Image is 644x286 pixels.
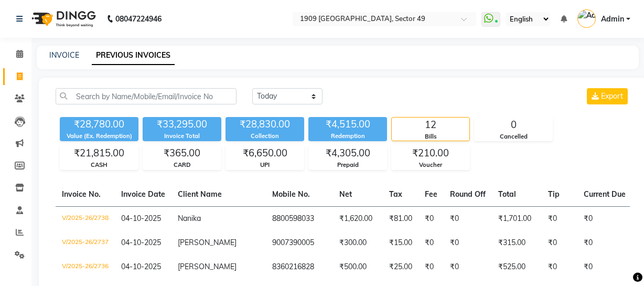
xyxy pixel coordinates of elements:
td: ₹525.00 [492,255,542,279]
span: Total [498,189,516,199]
div: ₹21,815.00 [60,146,138,161]
div: ₹365.00 [143,146,221,161]
div: ₹6,650.00 [226,146,304,161]
div: Invoice Total [143,132,221,141]
span: Mobile No. [272,189,310,199]
span: Export [601,91,623,101]
span: Tip [548,189,560,199]
div: Bills [392,132,469,141]
td: ₹81.00 [383,206,418,231]
a: PREVIOUS INVOICES [92,46,175,65]
span: [PERSON_NAME] [178,238,237,247]
div: 12 [392,118,469,132]
td: 8800598033 [266,206,333,231]
td: ₹0 [542,231,577,255]
span: 04-10-2025 [121,262,161,271]
td: ₹25.00 [383,255,418,279]
td: ₹0 [577,206,632,231]
div: ₹33,295.00 [143,117,221,132]
span: Invoice No. [62,189,101,199]
td: ₹500.00 [333,255,383,279]
span: Round Off [450,189,486,199]
td: ₹315.00 [492,231,542,255]
td: ₹0 [542,255,577,279]
td: ₹0 [577,255,632,279]
td: ₹0 [418,255,444,279]
span: Admin [601,14,624,25]
a: INVOICE [49,50,79,60]
div: Redemption [308,132,387,141]
td: 9007390005 [266,231,333,255]
span: Nanika [178,214,201,223]
td: ₹0 [577,231,632,255]
td: V/2025-26/2738 [56,206,115,231]
span: 04-10-2025 [121,214,161,223]
div: Value (Ex. Redemption) [60,132,138,141]
button: Export [587,88,628,104]
td: ₹0 [444,231,492,255]
td: ₹1,701.00 [492,206,542,231]
td: 8360216828 [266,255,333,279]
span: Fee [425,189,437,199]
div: 0 [475,118,552,132]
td: ₹0 [418,206,444,231]
div: Collection [226,132,304,141]
td: ₹0 [542,206,577,231]
div: Prepaid [309,161,387,170]
span: [PERSON_NAME] [178,262,237,271]
td: ₹0 [444,255,492,279]
td: ₹15.00 [383,231,418,255]
div: UPI [226,161,304,170]
div: ₹4,305.00 [309,146,387,161]
span: Net [339,189,352,199]
td: ₹1,620.00 [333,206,383,231]
div: Cancelled [475,132,552,141]
span: Client Name [178,189,222,199]
td: ₹0 [418,231,444,255]
div: CASH [60,161,138,170]
div: ₹4,515.00 [308,117,387,132]
span: Invoice Date [121,189,165,199]
span: Current Due [584,189,626,199]
div: ₹210.00 [392,146,469,161]
img: logo [27,4,99,34]
span: 04-10-2025 [121,238,161,247]
span: Tax [389,189,402,199]
td: V/2025-26/2736 [56,255,115,279]
td: ₹0 [444,206,492,231]
div: ₹28,830.00 [226,117,304,132]
td: V/2025-26/2737 [56,231,115,255]
td: ₹300.00 [333,231,383,255]
div: ₹28,780.00 [60,117,138,132]
input: Search by Name/Mobile/Email/Invoice No [56,88,237,104]
img: Admin [577,9,596,28]
div: CARD [143,161,221,170]
b: 08047224946 [115,4,162,34]
div: Voucher [392,161,469,170]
